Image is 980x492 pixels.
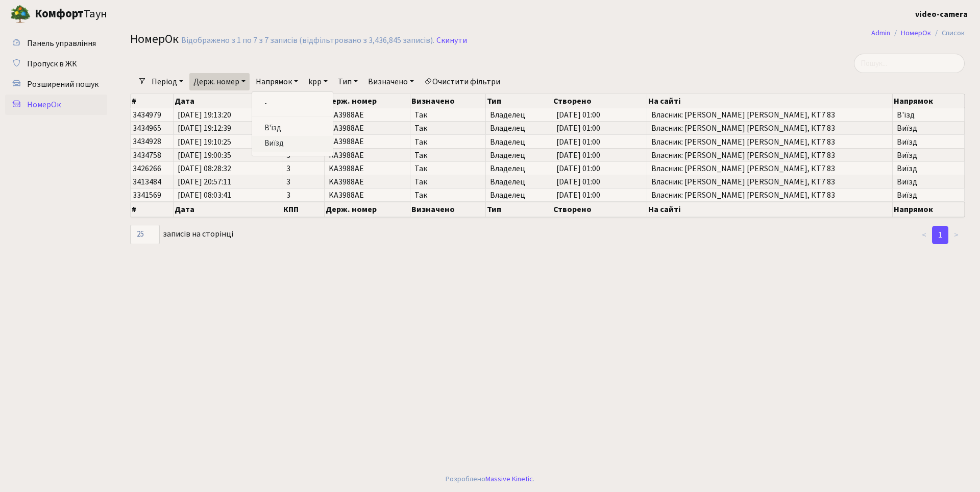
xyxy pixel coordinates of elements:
[27,99,61,110] span: НомерОк
[901,28,931,38] a: НомерОк
[133,123,161,134] span: 3434965
[414,178,481,186] span: Так
[414,111,481,119] span: Так
[897,178,960,186] span: Виїзд
[651,165,888,173] span: Власник: [PERSON_NAME] [PERSON_NAME], КТ7 83
[854,54,965,73] input: Пошук...
[329,176,364,188] span: KA3988AE
[5,54,107,74] a: Пропуск в ЖК
[871,28,890,38] a: Admin
[286,165,321,173] span: 3
[647,202,893,217] th: На сайті
[178,124,277,132] span: [DATE] 19:12:39
[252,121,333,136] a: В'їзд
[35,6,107,23] span: Таун
[178,191,277,199] span: [DATE] 08:03:41
[436,36,467,45] a: Скинути
[856,22,980,44] nav: breadcrumb
[556,178,643,186] span: [DATE] 01:00
[329,109,364,121] span: KA3988AE
[651,138,888,146] span: Власник: [PERSON_NAME] [PERSON_NAME], КТ7 83
[490,151,548,159] span: Владелец
[414,165,481,173] span: Так
[133,176,161,188] span: 3413484
[897,191,960,199] span: Виїзд
[490,191,548,199] span: Владелец
[931,28,965,39] li: Список
[133,150,161,161] span: 3434758
[414,191,481,199] span: Так
[556,124,643,132] span: [DATE] 01:00
[252,73,302,90] a: Напрямок
[414,124,481,132] span: Так
[490,165,548,173] span: Владелец
[915,8,968,20] a: video-camera
[410,202,486,217] th: Визначено
[252,136,333,152] a: Виїзд
[556,165,643,173] span: [DATE] 01:00
[27,38,96,49] span: Панель управління
[414,138,481,146] span: Так
[130,225,233,244] label: записів на сторінці
[556,151,643,159] span: [DATE] 01:00
[178,151,277,159] span: [DATE] 19:00:35
[5,95,107,115] a: НомерОк
[556,111,643,119] span: [DATE] 01:00
[27,79,99,90] span: Розширений пошук
[410,94,486,108] th: Визначено
[174,202,282,217] th: Дата
[325,202,410,217] th: Держ. номер
[189,73,250,90] a: Держ. номер
[282,202,325,217] th: КПП
[10,4,31,25] img: logo.png
[414,151,481,159] span: Так
[178,138,277,146] span: [DATE] 19:10:25
[148,73,187,90] a: Період
[27,58,77,69] span: Пропуск в ЖК
[932,226,948,244] a: 1
[5,33,107,54] a: Панель управління
[325,94,410,108] th: Держ. номер
[897,165,960,173] span: Виїзд
[556,138,643,146] span: [DATE] 01:00
[304,73,332,90] a: kpp
[651,178,888,186] span: Власник: [PERSON_NAME] [PERSON_NAME], КТ7 83
[490,178,548,186] span: Владелец
[329,150,364,161] span: KA3988AE
[5,74,107,95] a: Розширений пошук
[897,124,960,132] span: Виїзд
[133,136,161,148] span: 3434928
[552,94,647,108] th: Створено
[128,6,153,22] button: Переключити навігацію
[893,94,965,108] th: Напрямок
[334,73,362,90] a: Тип
[490,138,548,146] span: Владелец
[133,109,161,121] span: 3434979
[420,73,504,90] a: Очистити фільтри
[130,225,160,244] select: записів на сторінці
[286,178,321,186] span: 3
[252,96,333,112] a: -
[651,191,888,199] span: Власник: [PERSON_NAME] [PERSON_NAME], КТ7 83
[131,94,174,108] th: #
[178,111,277,119] span: [DATE] 19:13:20
[131,202,174,217] th: #
[446,474,534,485] div: Розроблено .
[556,191,643,199] span: [DATE] 01:00
[486,202,552,217] th: Тип
[651,111,888,119] span: Власник: [PERSON_NAME] [PERSON_NAME], КТ7 83
[178,178,277,186] span: [DATE] 20:57:11
[897,111,960,119] span: В'їзд
[897,138,960,146] span: Виїзд
[286,191,321,199] span: 3
[133,190,161,201] span: 3341569
[897,151,960,159] span: Виїзд
[485,474,533,484] a: Massive Kinetic
[486,94,552,108] th: Тип
[893,202,965,217] th: Напрямок
[490,124,548,132] span: Владелец
[174,94,282,108] th: Дата
[329,190,364,201] span: KA3988AE
[647,94,893,108] th: На сайті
